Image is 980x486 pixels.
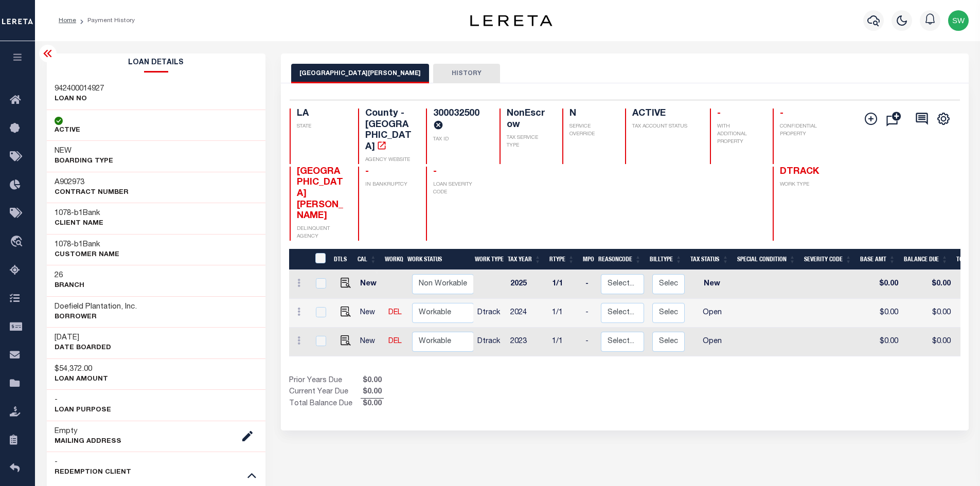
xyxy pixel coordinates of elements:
h3: [DATE] [55,333,111,343]
span: $0.00 [361,399,384,410]
h3: - [55,457,131,467]
span: b1Bank [74,209,100,217]
td: $0.00 [859,299,902,328]
p: LOAN NO [55,94,104,104]
td: $0.00 [902,270,955,299]
p: SERVICE OVERRIDE [569,123,613,138]
p: Mailing Address [55,437,121,447]
td: New [689,270,736,299]
p: ACTIVE [55,125,80,136]
th: Tax Status: activate to sort column ascending [686,249,733,270]
td: $0.00 [902,328,955,356]
td: 2025 [506,270,548,299]
th: ReasonCode: activate to sort column ascending [594,249,646,270]
td: - [581,328,597,356]
p: REDEMPTION CLIENT [55,467,131,478]
th: &nbsp;&nbsp;&nbsp;&nbsp;&nbsp;&nbsp;&nbsp;&nbsp;&nbsp;&nbsp; [289,249,309,270]
span: - [717,109,721,118]
h4: County - [GEOGRAPHIC_DATA] [365,109,414,153]
p: STATE [297,123,346,131]
p: WORK TYPE [780,181,829,189]
td: 2023 [506,328,548,356]
td: 1/1 [548,270,581,299]
th: MPO [579,249,594,270]
p: DATE BOARDED [55,343,111,353]
td: Current Year Due [289,387,361,398]
h3: Empty [55,426,121,437]
th: Special Condition: activate to sort column ascending [733,249,800,270]
h3: Doefield Plantation, Inc. [55,302,137,312]
p: Contract Number [55,188,129,198]
th: RType: activate to sort column ascending [545,249,579,270]
h3: $54,372.00 [55,364,108,374]
button: HISTORY [433,64,500,83]
td: - [581,270,597,299]
li: Payment History [76,16,135,25]
span: 1078 [55,241,71,248]
p: LOAN SEVERITY CODE [433,181,487,196]
h3: NEW [55,146,113,156]
h4: 300032500 [433,109,487,133]
td: $0.00 [859,328,902,356]
h3: - [55,395,111,405]
p: TAX SERVICE TYPE [507,134,550,150]
h2: Loan Details [47,53,266,73]
th: Balance Due: activate to sort column ascending [900,249,952,270]
td: Prior Years Due [289,375,361,387]
span: 1078 [55,209,71,217]
th: DTLS [330,249,353,270]
p: IN BANKRUPTCY [365,181,414,189]
td: New [356,328,384,356]
th: Work Status [403,249,473,270]
button: [GEOGRAPHIC_DATA][PERSON_NAME] [291,64,429,83]
p: Borrower [55,312,137,322]
td: 1/1 [548,328,581,356]
span: - [780,109,783,118]
td: $0.00 [859,270,902,299]
th: Severity Code: activate to sort column ascending [800,249,856,270]
span: $0.00 [361,387,384,398]
a: DEL [388,309,402,316]
th: Work Type [471,249,504,270]
th: &nbsp; [309,249,330,270]
p: WITH ADDITIONAL PROPERTY [717,123,760,146]
td: $0.00 [902,299,955,328]
p: TAX ID [433,136,487,143]
td: Dtrack [473,328,506,356]
span: b1Bank [74,241,100,248]
span: - [365,167,369,176]
td: Total Balance Due [289,398,361,409]
img: svg+xml;base64,PHN2ZyB4bWxucz0iaHR0cDovL3d3dy53My5vcmcvMjAwMC9zdmciIHBvaW50ZXItZXZlbnRzPSJub25lIi... [948,10,969,31]
th: Base Amt: activate to sort column ascending [856,249,900,270]
p: CONFIDENTIAL PROPERTY [780,123,829,138]
td: 1/1 [548,299,581,328]
td: New [356,270,384,299]
h3: 26 [55,271,84,281]
h4: LA [297,109,346,120]
h3: A902973 [55,177,129,188]
h3: - [55,208,103,219]
i: travel_explore [10,236,26,249]
span: $0.00 [361,375,384,387]
h4: N [569,109,613,120]
p: Branch [55,281,84,291]
td: - [581,299,597,328]
td: Open [689,299,736,328]
p: TAX ACCOUNT STATUS [632,123,698,131]
img: logo-dark.svg [470,15,553,26]
a: Home [59,17,76,24]
p: LOAN PURPOSE [55,405,111,416]
span: - [433,167,437,176]
span: [GEOGRAPHIC_DATA][PERSON_NAME] [297,167,343,221]
h4: ACTIVE [632,109,698,120]
h4: NonEscrow [507,109,550,131]
a: DEL [388,338,402,345]
th: Tax Year: activate to sort column ascending [504,249,545,270]
th: WorkQ [381,249,403,270]
th: BillType: activate to sort column ascending [646,249,686,270]
td: Dtrack [473,299,506,328]
h3: 942400014927 [55,84,104,94]
th: CAL: activate to sort column ascending [353,249,381,270]
p: CLIENT Name [55,219,103,229]
p: AGENCY WEBSITE [365,156,414,164]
